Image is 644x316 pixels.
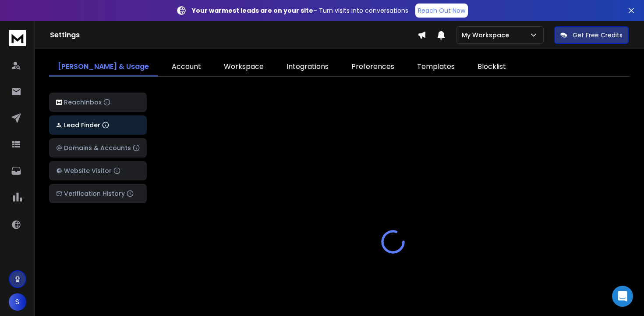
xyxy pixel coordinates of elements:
a: [PERSON_NAME] & Usage [49,58,158,76]
button: Website Visitor [49,161,147,180]
button: Domains & Accounts [49,138,147,158]
a: Integrations [278,58,337,76]
strong: Your warmest leads are on your site [192,6,313,15]
button: Lead Finder [49,115,147,135]
a: Workspace [215,58,272,76]
button: S [9,293,26,311]
img: logo [56,100,62,105]
a: Account [163,58,210,76]
button: Get Free Credits [554,26,629,44]
h1: Settings [50,30,418,40]
button: Verification History [49,184,147,203]
a: Templates [408,58,464,76]
a: Blocklist [469,58,515,76]
a: Preferences [343,58,403,76]
a: Reach Out Now [415,4,468,18]
div: Open Intercom Messenger [612,286,633,307]
p: – Turn visits into conversations [192,6,408,15]
p: My Workspace [462,31,513,39]
img: logo [9,30,26,46]
button: ReachInbox [49,93,147,112]
p: Reach Out Now [418,6,465,15]
p: Get Free Credits [573,31,623,39]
